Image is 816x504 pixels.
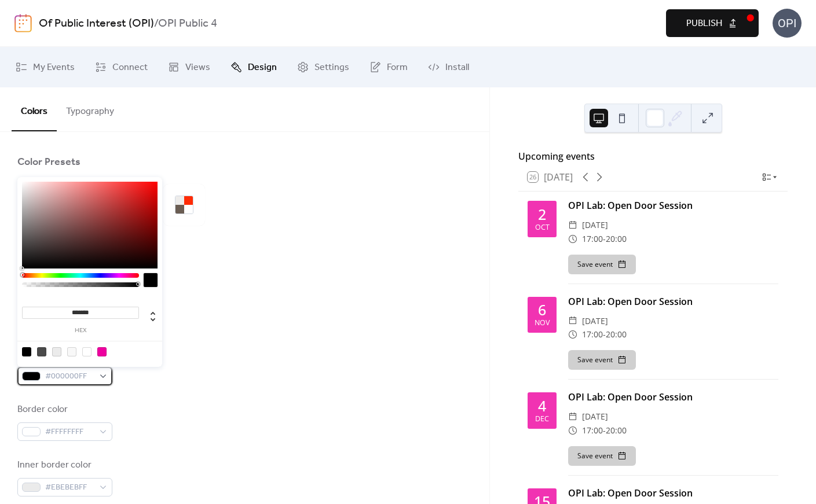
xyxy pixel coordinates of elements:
[538,303,546,317] div: 6
[568,314,577,328] div: ​
[45,425,94,439] span: #FFFFFFFF
[45,481,94,495] span: #EBEBEBFF
[582,232,603,246] span: 17:00
[568,424,577,437] div: ​
[568,218,577,232] div: ​
[222,51,286,83] a: Design
[535,319,550,327] div: Nov
[535,224,550,231] div: Oct
[12,87,57,131] button: Colors
[37,347,46,356] div: rgb(74, 74, 74)
[33,61,75,75] span: My Events
[159,51,219,83] a: Views
[538,399,546,413] div: 4
[568,295,778,308] div: OPI Lab: Open Door Session
[314,61,349,75] span: Settings
[606,328,627,341] span: 20:00
[86,51,156,83] a: Connect
[582,314,608,328] span: [DATE]
[82,347,92,356] div: rgb(255, 255, 255)
[67,347,76,356] div: rgb(248, 248, 248)
[686,17,722,31] span: Publish
[582,328,603,341] span: 17:00
[568,198,778,212] div: OPI Lab: Open Door Session
[603,232,606,246] span: -
[185,61,210,75] span: Views
[568,390,778,404] div: OPI Lab: Open Door Session
[57,87,123,130] button: Typography
[361,51,416,83] a: Form
[582,218,608,232] span: [DATE]
[568,486,778,500] div: OPI Lab: Open Door Session
[538,207,546,222] div: 2
[606,424,627,437] span: 20:00
[445,61,469,75] span: Install
[568,255,636,274] button: Save event
[248,61,277,75] span: Design
[666,9,759,37] button: Publish
[45,370,94,384] span: #000000FF
[22,328,139,334] label: hex
[568,232,577,246] div: ​
[17,155,80,169] div: Color Presets
[568,446,636,466] button: Save event
[518,149,788,163] div: Upcoming events
[158,13,217,35] b: OPI Public 4
[603,424,606,437] span: -
[387,61,408,75] span: Form
[154,13,158,35] b: /
[39,13,154,35] a: Of Public Interest (OPI)
[52,347,61,356] div: rgb(235, 235, 235)
[22,347,31,356] div: rgb(0, 0, 0)
[535,415,549,423] div: Dec
[582,424,603,437] span: 17:00
[568,350,636,370] button: Save event
[112,61,148,75] span: Connect
[288,51,358,83] a: Settings
[606,232,627,246] span: 20:00
[603,328,606,341] span: -
[568,328,577,341] div: ​
[17,458,110,472] div: Inner border color
[773,9,802,38] div: OPI
[568,410,577,424] div: ​
[419,51,478,83] a: Install
[7,51,83,83] a: My Events
[14,14,32,32] img: logo
[582,410,608,424] span: [DATE]
[97,347,107,356] div: rgb(238, 0, 159)
[17,403,110,417] div: Border color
